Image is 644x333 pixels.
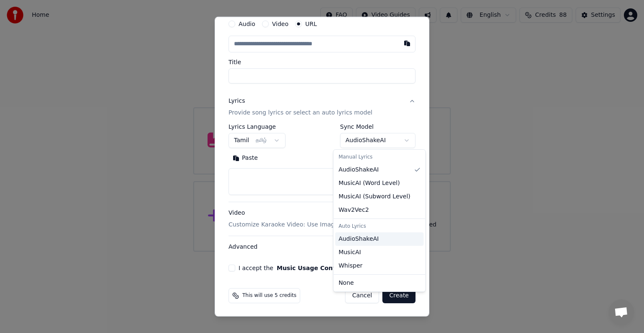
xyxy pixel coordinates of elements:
[338,179,400,187] span: MusicAI ( Word Level )
[335,221,423,232] div: Auto Lyrics
[338,235,379,243] span: AudioShakeAI
[338,193,410,201] span: MusicAI ( Subword Level )
[338,206,369,214] span: Wav2Vec2
[335,151,423,163] div: Manual Lyrics
[338,248,361,257] span: MusicAI
[338,166,379,174] span: AudioShakeAI
[338,279,354,287] span: None
[338,262,362,270] span: Whisper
